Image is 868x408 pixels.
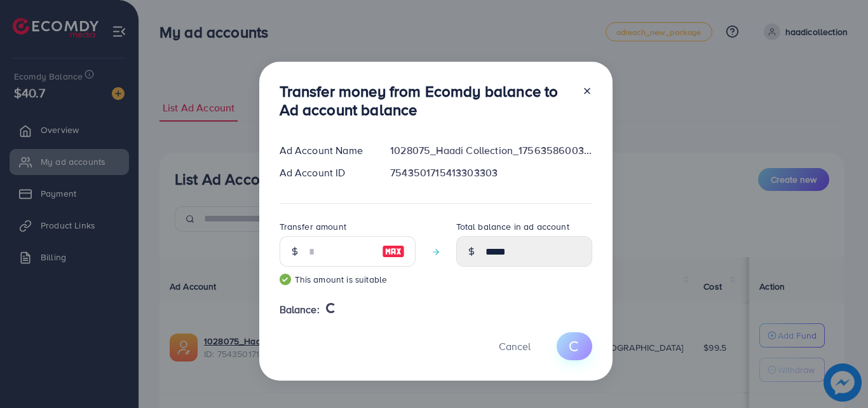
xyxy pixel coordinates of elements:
[280,273,416,286] small: This amount is suitable
[280,274,291,285] img: guide
[380,143,602,158] div: 1028075_Haadi Collection_1756358600312
[280,302,320,317] span: Balance:
[269,165,381,180] div: Ad Account ID
[280,82,572,119] h3: Transfer money from Ecomdy balance to Ad account balance
[456,220,569,233] label: Total balance in ad account
[483,332,546,360] button: Cancel
[499,339,531,353] span: Cancel
[280,220,346,233] label: Transfer amount
[382,244,405,259] img: image
[269,143,381,158] div: Ad Account Name
[380,165,602,180] div: 7543501715413303303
